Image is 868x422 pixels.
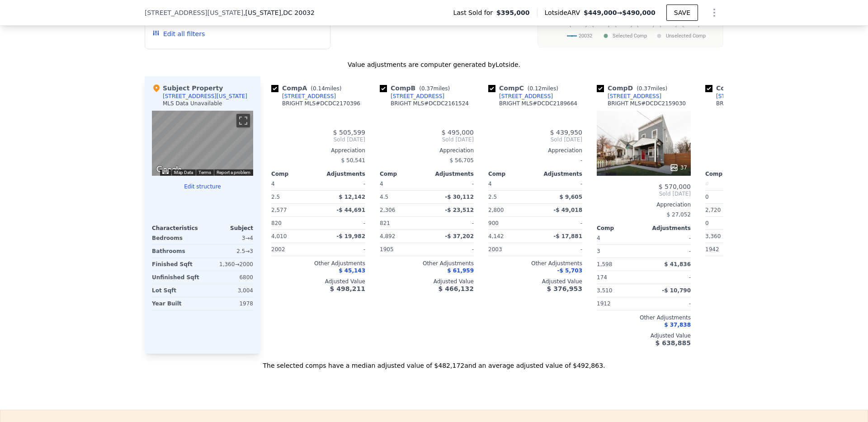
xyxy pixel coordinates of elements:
span: 4,010 [271,233,287,239]
span: -$ 10,790 [662,287,691,294]
span: $ 50,541 [341,157,365,164]
span: 2,306 [380,207,395,213]
span: $ 41,836 [664,261,691,267]
div: [STREET_ADDRESS] [716,93,770,100]
span: Sold [DATE] [380,136,474,143]
span: $ 466,132 [439,285,474,292]
div: Subject [203,225,253,232]
div: BRIGHT MLS # DCDC2194172 [716,100,794,107]
text: [DATE] [592,21,609,27]
span: $ 61,959 [447,267,474,274]
div: 1912 [597,297,642,310]
div: 3 → 4 [204,232,253,244]
a: Terms [198,170,211,175]
span: 4,142 [488,233,504,239]
span: -$ 44,691 [336,207,365,213]
span: 2,720 [705,207,721,213]
div: Appreciation [488,147,582,154]
div: Finished Sqft [152,258,201,271]
div: Street View [152,111,253,176]
span: , [US_STATE] [243,8,315,17]
span: $ 505,599 [333,129,365,136]
div: - [646,271,691,284]
img: Google [154,164,184,176]
div: Comp B [380,84,453,93]
div: Appreciation [271,147,365,154]
div: 2.5 [271,191,316,203]
span: 174 [597,274,607,281]
a: [STREET_ADDRESS] [380,93,444,100]
a: [STREET_ADDRESS] [705,93,770,100]
div: 4.5 [380,191,425,203]
span: 0 [705,220,709,226]
button: Show Options [705,4,723,22]
span: ( miles) [307,85,345,92]
span: $ 638,885 [656,339,691,347]
div: MLS Data Unavailable [163,100,222,107]
a: [STREET_ADDRESS] [488,93,553,100]
div: Other Adjustments [597,314,691,321]
span: $490,000 [622,9,656,16]
div: 2.5 [488,191,533,203]
span: ( miles) [633,85,671,92]
button: Toggle fullscreen view [236,114,250,127]
div: Adjustments [318,170,365,178]
span: 0.12 [529,85,542,92]
span: -$ 5,703 [557,267,582,274]
div: Subject Property [152,84,223,93]
div: - [646,232,691,244]
span: 3,360 [705,233,721,239]
a: Open this area in Google Maps (opens a new window) [154,164,184,176]
div: Lot Sqft [152,284,201,297]
div: 1,360 → 2000 [204,258,253,271]
div: BRIGHT MLS # DCDC2189664 [499,100,577,107]
div: Adjusted Value [488,278,582,285]
button: Edit all filters [152,29,205,38]
text: [DATE] [682,21,699,27]
div: 0 [705,191,750,203]
span: $ 56,705 [450,157,474,164]
div: 2002 [271,243,316,256]
div: - [646,297,691,310]
div: - [537,243,582,256]
div: Other Adjustments [705,260,799,267]
div: Other Adjustments [271,260,365,267]
span: -$ 19,982 [336,233,365,239]
div: Adjustments [427,170,474,178]
span: ( miles) [524,85,562,92]
div: - [705,154,799,167]
div: - [320,178,365,190]
span: $ 45,143 [339,267,365,274]
div: Adjustments [644,225,691,232]
div: [STREET_ADDRESS] [282,93,336,100]
span: 4 [271,181,275,187]
span: 4 [380,181,383,187]
span: 4 [597,235,600,241]
a: Report a problem [217,170,250,175]
div: Comp [705,170,752,178]
div: - [429,217,474,230]
span: 2,800 [488,207,504,213]
span: $ 376,953 [547,285,582,292]
span: -$ 30,112 [445,194,474,200]
div: Comp [271,170,318,178]
span: → [584,8,656,17]
span: Sold [DATE] [597,190,691,197]
div: BRIGHT MLS # DCDC2161524 [391,100,469,107]
div: Unfinished Sqft [152,271,201,284]
span: 820 [271,220,282,226]
div: Adjusted Value [380,278,474,285]
div: 3,004 [204,284,253,297]
span: 0.37 [639,85,651,92]
span: -$ 49,018 [553,207,582,213]
div: - [320,217,365,230]
text: [DATE] [660,21,677,27]
text: Unselected Comp [666,33,706,39]
div: [STREET_ADDRESS] [499,93,553,100]
div: - [488,154,582,167]
span: $ 27,052 [667,211,691,218]
span: 1,598 [597,261,612,267]
span: ( miles) [415,85,453,92]
span: 821 [380,220,390,226]
span: $ 498,211 [330,285,365,292]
